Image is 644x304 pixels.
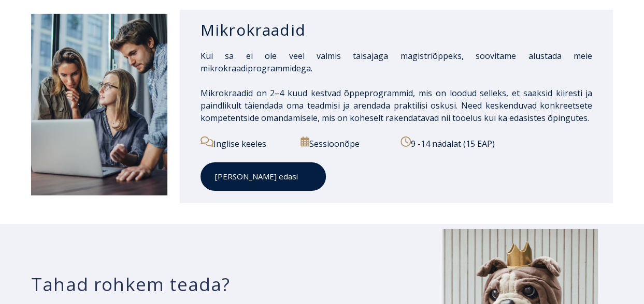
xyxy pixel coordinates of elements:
[31,273,383,296] h3: Tahad rohkem teada?
[400,136,592,150] p: 9 -14 nädalat (15 EAP)
[201,87,592,124] span: Mikrokraadid on 2–4 kuud kestvad õppeprogrammid, mis on loodud selleks, et saaksid kiiresti ja pa...
[201,20,592,40] h3: Mikrokraadid
[201,136,292,150] p: Inglise keeles
[201,162,326,191] a: [PERSON_NAME] edasi
[31,14,167,195] img: iStock-1320775580-1
[201,50,592,74] span: Kui sa ei ole veel valmis täisajaga magistriõppeks, soovitame alustada meie mikrokraadiprogrammid...
[300,136,392,150] p: Sessioonõpe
